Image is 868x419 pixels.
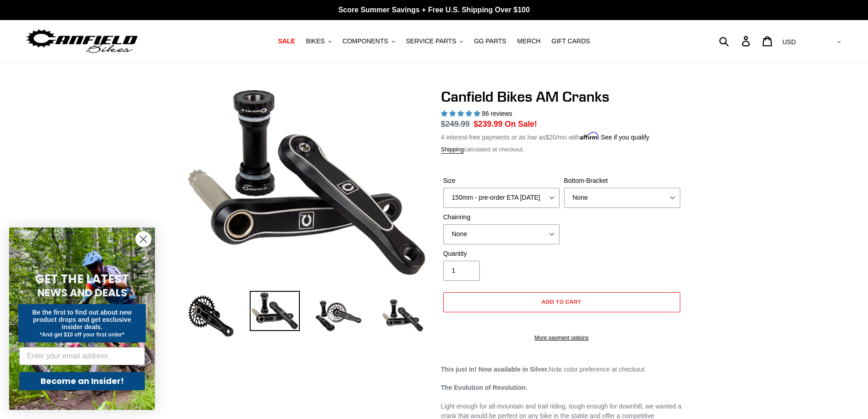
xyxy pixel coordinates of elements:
[443,176,560,186] label: Size
[338,35,400,47] button: COMPONENTS
[441,365,683,374] p: Note color preference at checkout.
[441,110,482,117] span: 4.97 stars
[443,292,680,312] button: Add to cart
[441,384,528,391] strong: The Evolution of Revolution.
[482,110,512,117] span: 86 reviews
[135,231,151,247] button: Close dialog
[547,35,595,47] a: GIFT CARDS
[441,366,549,373] strong: This just in! Now available in Silver.
[343,37,388,45] span: COMPONENTS
[564,176,680,186] label: Bottom-Bracket
[517,37,540,45] span: MERCH
[301,35,336,47] button: BIKES
[580,132,599,140] span: Affirm
[542,298,581,305] span: Add to cart
[441,119,470,129] s: $249.99
[377,291,427,341] img: Load image into Gallery viewer, CANFIELD-AM_DH-CRANKS
[313,291,364,341] img: Load image into Gallery viewer, Canfield Bikes AM Cranks
[35,271,129,287] span: GET THE LATEST
[278,37,295,45] span: SALE
[250,291,300,331] img: Load image into Gallery viewer, Canfield Cranks
[19,347,145,365] input: Enter your email address
[25,27,139,56] img: Canfield Bikes
[513,35,545,47] a: MERCH
[37,285,127,300] span: NEWS AND DEALS
[40,331,124,338] span: *And get $10 off your first order*
[505,118,537,130] span: On Sale!
[545,134,556,141] span: $20
[443,212,560,222] label: Chainring
[601,134,649,141] a: See if you qualify - Learn more about Affirm Financing (opens in modal)
[474,119,503,129] span: $239.99
[186,291,236,341] img: Load image into Gallery viewer, Canfield Bikes AM Cranks
[474,37,506,45] span: GG PARTS
[401,35,467,47] button: SERVICE PARTS
[551,37,590,45] span: GIFT CARDS
[441,145,683,154] div: calculated at checkout.
[441,88,683,105] h1: Canfield Bikes AM Cranks
[406,37,456,45] span: SERVICE PARTS
[443,249,560,259] label: Quantity
[443,334,680,342] a: More payment options
[469,35,511,47] a: GG PARTS
[32,309,132,331] span: Be the first to find out about new product drops and get exclusive insider deals.
[441,146,464,154] a: Shipping
[19,372,145,390] button: Become an Insider!
[306,37,324,45] span: BIKES
[273,35,299,47] a: SALE
[441,130,650,142] p: 4 interest-free payments or as low as /mo with .
[724,31,747,51] input: Search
